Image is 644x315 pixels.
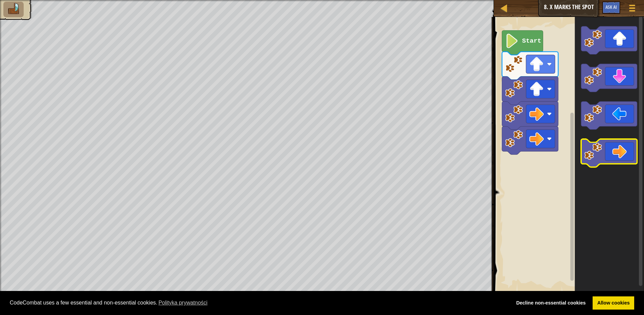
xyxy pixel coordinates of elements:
[593,296,634,310] a: allow cookies
[158,298,209,308] a: learn more about cookies
[511,296,590,310] a: deny cookies
[605,4,617,10] span: Ask AI
[624,1,641,17] button: Pokaż menu gry
[3,2,24,17] li: Go to the raft.
[10,298,506,308] span: CodeCombat uses a few essential and non-essential cookies.
[492,14,644,296] div: Obszar roboczy Blockly
[522,37,541,45] text: Start
[602,1,620,14] button: Ask AI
